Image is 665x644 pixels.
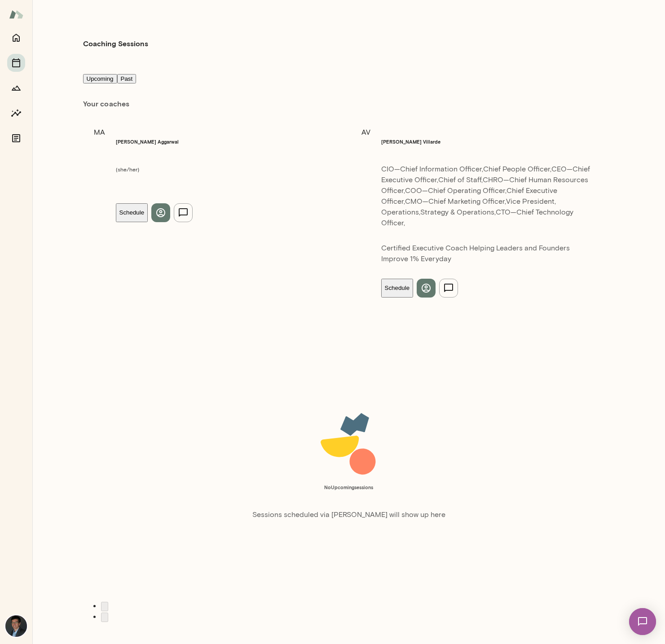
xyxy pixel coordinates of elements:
p: CIO—Chief Information Officer,Chief People Officer,CEO—Chief Executive Officer,Chief of Staff,CHR... [381,164,593,228]
div: MA [94,127,105,138]
h4: Coaching Sessions [83,38,148,49]
button: Documents [7,129,25,147]
button: View profile [151,203,170,222]
img: Mento [9,6,23,23]
button: Sessions [7,54,25,72]
button: View profile [417,279,436,298]
div: AV [361,127,370,138]
h6: [PERSON_NAME] Aggarwal [116,138,193,145]
button: Past [117,74,137,83]
button: Go to next page [101,613,108,622]
button: Growth Plan [7,79,25,97]
p: Sessions scheduled via [PERSON_NAME] will show up here [252,509,445,520]
div: pagination [83,594,615,630]
span: ( she/her ) [116,166,139,172]
p: Certified Executive Coach Helping Leaders and Founders Improve 1% Everyday [381,243,593,264]
button: Send message [174,203,193,222]
button: Schedule [381,279,414,298]
img: Brian Clerc [5,615,27,637]
div: basic tabs example [83,73,615,84]
button: Insights [7,104,25,122]
h6: Your coach es [83,98,615,109]
nav: pagination navigation [83,601,615,622]
button: Go to previous page [101,602,108,611]
button: Upcoming [83,74,117,83]
button: Home [7,29,25,47]
h6: No Upcoming sessions [324,484,373,491]
button: Send message [439,279,458,298]
button: Schedule [116,203,148,222]
h6: [PERSON_NAME] Villarde [381,138,593,145]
